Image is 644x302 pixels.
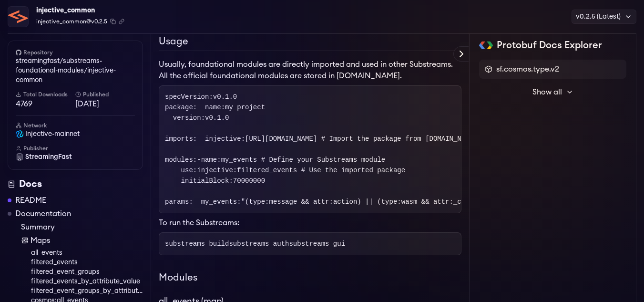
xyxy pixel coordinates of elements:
span: substreams gui [289,240,345,248]
span: # Use the imported package [301,167,405,174]
span: params [165,198,189,206]
span: v0.1.0 [213,93,237,101]
a: Maps [21,235,143,246]
a: Documentation [15,208,71,219]
h6: Publisher [16,145,135,152]
img: Map icon [21,237,29,244]
span: injective-mainnet [25,129,80,139]
span: : [165,167,405,174]
span: package [165,104,193,111]
h6: Published [75,91,135,98]
span: v0.1.0 [205,114,229,122]
span: 4769 [16,98,75,110]
img: injective-mainnet [16,130,23,138]
span: injective [205,135,241,143]
span: [DATE] [75,98,135,110]
button: Show all [479,83,626,102]
a: all_events [31,248,143,258]
span: : [165,198,193,206]
h6: Total Downloads [16,91,75,98]
a: filtered_events_by_attribute_value [31,277,143,286]
span: - : [197,156,385,164]
h2: Modules [159,271,461,287]
span: : [165,135,197,143]
span: my_events [201,198,237,206]
button: Copy .spkg link to clipboard [119,19,124,24]
span: injective:filtered_events [197,167,297,174]
div: Docs [8,177,143,191]
span: name [205,104,221,111]
h6: Network [16,122,135,129]
span: : [165,177,265,185]
a: filtered_event_groups [31,267,143,277]
a: StreamingFast [16,152,135,162]
span: : [165,156,197,164]
span: "(type:message && attr:action) || (type:wasm && attr:_contract_address)" [241,198,530,206]
a: injective-mainnet [16,129,135,139]
div: v0.2.5 (Latest) [572,10,636,24]
span: my_project [225,104,265,111]
span: : [197,135,477,143]
span: initialBlock [181,177,229,185]
a: filtered_events [31,258,143,267]
span: imports [165,135,193,143]
a: streamingfast/substreams-foundational-modules/injective-common [16,56,135,85]
a: Summary [21,221,143,233]
p: To run the Substreams: [159,217,461,229]
div: injective_common [36,4,124,17]
img: github [16,50,21,55]
span: use [181,167,193,174]
img: Protobuf [479,42,493,49]
span: modules [165,156,193,164]
span: : [165,114,229,122]
span: 70000000 [233,177,265,185]
span: # Define your Substreams module [261,156,385,164]
span: [URL][DOMAIN_NAME] [245,135,317,143]
span: StreamingFast [25,152,72,162]
a: filtered_event_groups_by_attribute_value [31,286,143,296]
a: README [15,195,46,206]
img: Package Logo [8,7,28,27]
span: substreams build [165,240,229,248]
span: sf.cosmos.type.v2 [496,63,559,75]
h2: Protobuf Docs Explorer [497,39,602,52]
span: my_events [221,156,257,164]
span: substreams auth [229,240,289,248]
button: Copy package name and version [110,19,116,24]
h6: Repository [16,49,135,56]
span: version [173,114,201,122]
span: : [165,93,237,101]
span: : [197,104,265,111]
p: Usually, foundational modules are directly imported and used in other Substreams. All the officia... [159,59,461,82]
span: # Import the package from [DOMAIN_NAME] [321,135,478,143]
span: injective_common@v0.2.5 [36,17,107,26]
h2: Usage [159,34,461,51]
span: specVersion [165,93,209,101]
span: Show all [532,86,562,98]
span: : [165,104,197,111]
span: name [201,156,217,164]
